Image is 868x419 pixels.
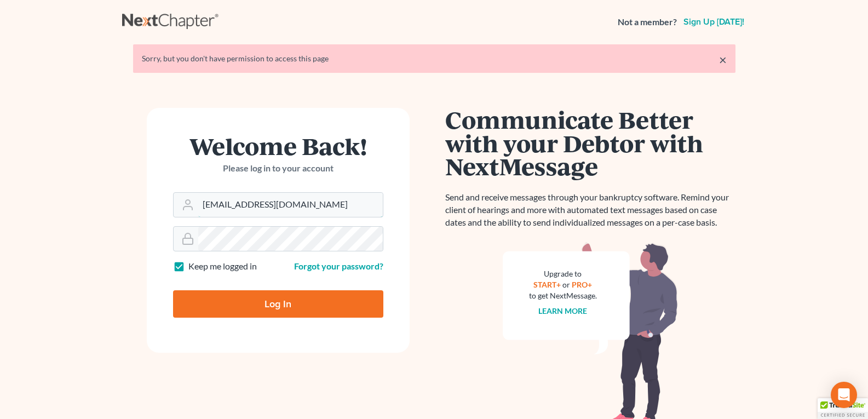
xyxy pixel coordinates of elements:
[681,18,746,26] a: Sign up [DATE]!
[173,162,383,175] p: Please log in to your account
[142,53,727,64] div: Sorry, but you don't have permission to access this page
[173,290,383,318] input: Log In
[529,268,597,279] div: Upgrade to
[529,290,597,301] div: to get NextMessage.
[294,261,383,271] a: Forgot your password?
[831,382,857,408] div: Open Intercom Messenger
[533,280,561,289] a: START+
[719,53,727,66] a: ×
[173,134,383,158] h1: Welcome Back!
[562,280,570,289] span: or
[572,280,592,289] a: PRO+
[538,306,587,315] a: Learn more
[445,108,735,178] h1: Communicate Better with your Debtor with NextMessage
[618,16,677,28] strong: Not a member?
[445,191,735,229] p: Send and receive messages through your bankruptcy software. Remind your client of hearings and mo...
[198,193,383,217] input: Email Address
[818,398,868,419] div: TrustedSite Certified
[188,260,257,273] label: Keep me logged in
